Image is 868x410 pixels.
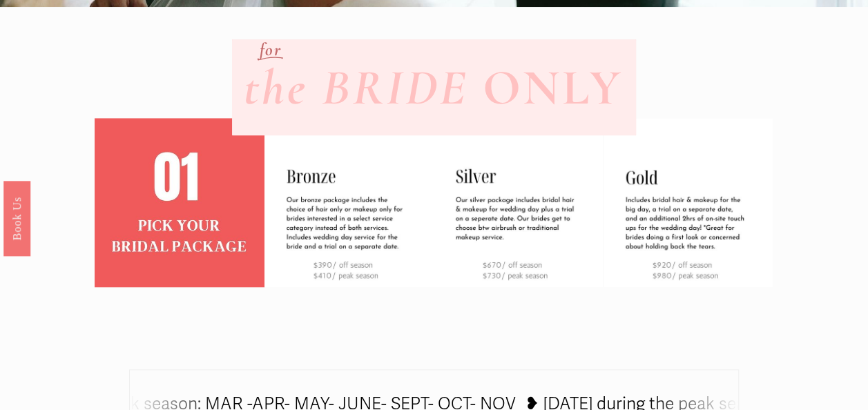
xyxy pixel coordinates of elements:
a: Book Us [3,181,30,256]
em: for [260,39,281,60]
em: the BRIDE [244,57,467,118]
img: bridal%2Bpackage.jpg [77,118,282,287]
img: PACKAGES FOR THE BRIDE [264,118,434,287]
strong: ONLY [482,57,623,118]
img: PACKAGES FOR THE BRIDE [434,118,603,287]
img: PACKAGES FOR THE BRIDE [604,118,773,287]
